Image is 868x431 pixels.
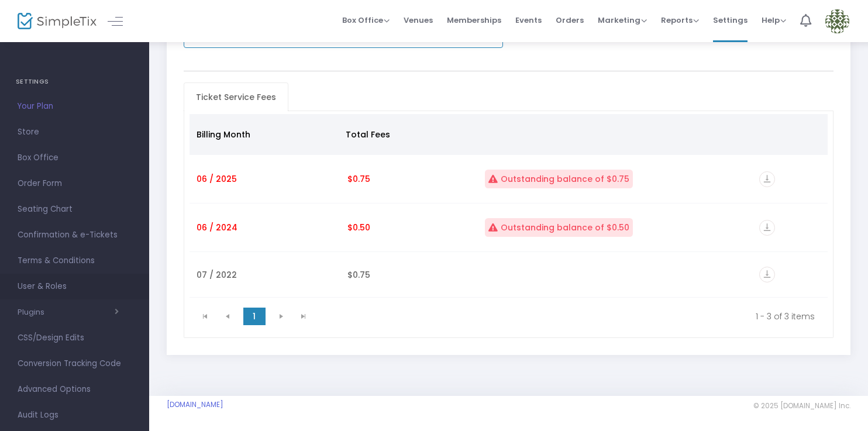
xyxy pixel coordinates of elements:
[18,253,132,268] span: Terms & Conditions
[18,227,132,243] span: Confirmation & e-Tickets
[759,267,775,282] i: vertical_align_bottom
[18,279,132,294] span: User & Roles
[243,308,266,325] span: Page 1
[347,173,370,185] span: $0.75
[197,222,237,233] span: 06 / 2024
[339,114,474,155] th: Total Fees
[18,382,132,397] span: Advanced Options
[190,114,828,298] div: Data table
[167,400,223,409] a: [DOMAIN_NAME]
[598,15,647,26] span: Marketing
[16,70,133,94] h4: SETTINGS
[661,15,699,26] span: Reports
[342,15,390,26] span: Box Office
[323,311,815,322] kendo-pager-info: 1 - 3 of 3 items
[485,218,633,237] span: Outstanding balance of $0.50
[404,5,433,35] span: Venues
[556,5,584,35] span: Orders
[759,220,775,236] i: vertical_align_bottom
[197,269,237,281] span: 07 / 2022
[515,5,542,35] span: Events
[485,170,633,188] span: Outstanding balance of $0.75
[190,114,339,155] th: Billing Month
[197,173,237,185] span: 06 / 2025
[18,125,132,140] span: Store
[18,176,132,191] span: Order Form
[18,330,132,346] span: CSS/Design Edits
[759,223,775,235] a: vertical_align_bottom
[447,5,501,35] span: Memberships
[18,99,132,114] span: Your Plan
[189,88,283,106] span: Ticket Service Fees
[759,270,775,282] a: vertical_align_bottom
[713,5,748,35] span: Settings
[759,175,775,187] a: vertical_align_bottom
[347,269,370,281] span: $0.75
[753,401,850,411] span: © 2025 [DOMAIN_NAME] Inc.
[759,171,775,187] i: vertical_align_bottom
[18,356,132,371] span: Conversion Tracking Code
[347,222,370,233] span: $0.50
[762,15,786,26] span: Help
[18,202,132,217] span: Seating Chart
[18,308,119,317] button: Plugins
[18,150,132,165] span: Box Office
[18,408,132,423] span: Audit Logs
